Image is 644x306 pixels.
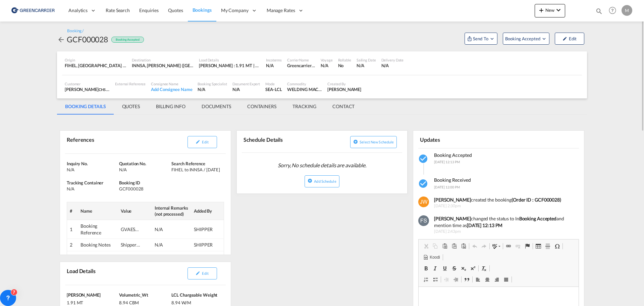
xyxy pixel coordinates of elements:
div: Origin [65,57,126,62]
div: Updates [418,133,497,145]
div: N/A [155,242,175,248]
md-tab-item: TRACKING [284,98,324,115]
span: [DATE] 2:43pm [434,229,574,234]
span: Manage Rates [267,7,295,14]
div: GCF000028 [119,186,170,192]
span: Analytics [68,7,88,14]
div: Load Details [199,57,261,62]
md-icon: icon-arrow-left [57,36,65,44]
md-icon: icon-checkbox-marked-circle [418,154,429,164]
md-icon: icon-magnify [595,7,603,15]
a: Lisää linkki/muokkaa linkkiä (Ctrl+K) [504,242,513,251]
div: FIHEL to INNSA / 11 Sep 2025 [171,167,222,173]
div: Shipper: Kemppi [121,242,141,248]
div: N/A [198,86,227,92]
div: N/A [119,167,170,173]
span: Send To [472,35,489,42]
a: Leikkaa (Ctrl+X) [421,242,431,251]
div: created the booking [434,196,574,203]
b: [PERSON_NAME] [434,216,471,221]
md-tab-item: BOOKING DETAILS [57,98,114,115]
div: Consignee Name [151,81,192,86]
div: GCF000028 [67,34,108,45]
a: Oikolue kirjoitettaessa [490,242,502,251]
span: [PERSON_NAME] [67,292,101,298]
a: Yliviivattu [449,264,459,273]
a: Lisää erikoismerkki [552,242,562,251]
td: Booking Reference [78,220,118,239]
span: Enquiries [139,7,159,13]
a: Tasaa molemmat reunat [501,275,511,284]
div: N/A [357,62,376,69]
b: (Order ID : GCF000028) [512,197,561,203]
div: [PERSON_NAME] : 1.91 MT | Volumetric Wt : 8.94 CBM | Chargeable Wt : 8.94 W/M [199,62,261,69]
md-tab-item: DOCUMENTS [194,98,239,115]
button: icon-pencilEdit [555,33,584,45]
button: icon-plus-circleAdd Schedule [305,175,339,187]
div: Carrier Name [287,57,315,62]
span: Edit [202,271,208,275]
a: Pienennä sisennystä [442,275,451,284]
span: Bookings [193,7,212,13]
td: 1 [67,220,78,239]
span: Sorry, No schedule details are available. [275,159,369,172]
div: Customer [65,81,110,86]
button: Open demo menu [465,33,497,45]
span: Rate Search [106,7,130,13]
div: icon-magnify [595,7,603,17]
md-icon: icon-plus-circle [353,139,358,144]
a: Poista muotoilu [479,264,489,273]
div: Add Consignee Name [151,86,192,92]
td: Special Instructions [78,251,118,270]
a: Liitä Word-dokumentista [459,242,468,251]
a: Taulu [534,242,543,251]
button: icon-pencilEdit [187,136,217,148]
div: Help [607,5,622,17]
md-icon: icon-chevron-down [554,6,562,14]
span: New [537,7,562,13]
div: 8.94 CBM [119,298,170,306]
th: Value [118,202,152,220]
div: 1.91 MT [67,298,117,306]
a: Numerointi [421,275,431,284]
div: Voyage [321,57,332,62]
span: Quotation No. [119,161,146,166]
span: CHS Air & Sea Oy [99,87,127,92]
a: Kumoa (Ctrl+Z) [470,242,479,251]
a: Liitä tekstinä (Ctrl+Shift+V) [449,242,459,251]
a: Poista linkki [513,242,523,251]
div: Sailing Date [357,57,376,62]
div: Booking Specialist [198,81,227,86]
b: [DATE] 12:13 PM [467,222,503,228]
span: Search Reference [171,161,205,166]
a: Koodi [421,253,442,262]
md-pagination-wrapper: Use the left and right arrow keys to navigate between tabs [57,98,363,115]
a: Luettelomerkit [431,275,440,284]
md-tab-item: CONTACT [324,98,363,115]
div: Greencarrier Consolidators [287,62,315,69]
div: 8.94 W/M [171,298,222,306]
a: Kopioi (Ctrl+C) [431,242,440,251]
div: Incoterms [266,57,282,62]
span: LCL Chargeable Weight [171,292,217,298]
span: Tracking Container [67,180,103,185]
a: Tasaa vasemmat reunat [473,275,483,284]
md-icon: icon-pencil [562,36,567,41]
th: Added By [191,202,224,220]
div: N/A [266,62,274,69]
td: SHIPPER [191,239,224,251]
div: Created By [327,81,361,86]
md-icon: icon-pencil [196,139,200,144]
div: Jonas Willman [327,86,361,92]
div: Destination [132,57,194,62]
img: sxO3lwAAAAZJREFUAwA3YOeX7B0DmgAAAABJRU5ErkJggg== [418,215,429,226]
a: Suurenna sisennystä [451,275,461,284]
div: N/A [67,186,117,192]
div: Commodity [287,81,322,86]
md-icon: icon-checkbox-marked-circle [418,178,429,189]
a: Alaindeksi [459,264,468,273]
img: +SlE7AAAAAGSURBVAMAfk3apgGiiRoAAAAASUVORK5CYII= [418,196,429,207]
td: SHIPPER [191,251,224,270]
div: Rollable [338,57,351,62]
td: SHIPPER [191,220,224,239]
